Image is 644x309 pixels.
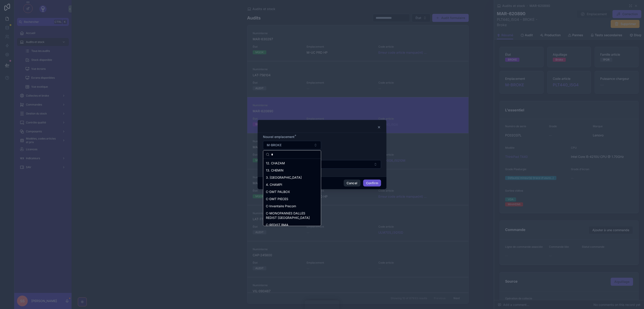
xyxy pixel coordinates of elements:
span: M-BROKE [267,143,282,147]
span: C-DMT PALBOX [266,190,290,194]
span: C-Inventaire Precom [266,204,296,208]
span: C-MONOPANNES DALLES REDIST [GEOGRAPHIC_DATA] [266,211,313,220]
button: Confirm [363,180,381,187]
span: 13. CHEMIN [266,168,284,173]
button: Select Button [263,141,321,149]
span: Nouvel emplacement [263,135,294,139]
button: Cancel [344,180,360,187]
span: 3. [GEOGRAPHIC_DATA] [266,175,302,180]
span: C-REDIST BMA [266,223,288,227]
span: C-DMT PIECES [266,197,288,201]
span: 12. CHAZAM [266,161,285,165]
div: Suggestions [263,159,321,226]
span: 4. CHAMPI [266,182,282,187]
button: Select Button [263,160,381,169]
